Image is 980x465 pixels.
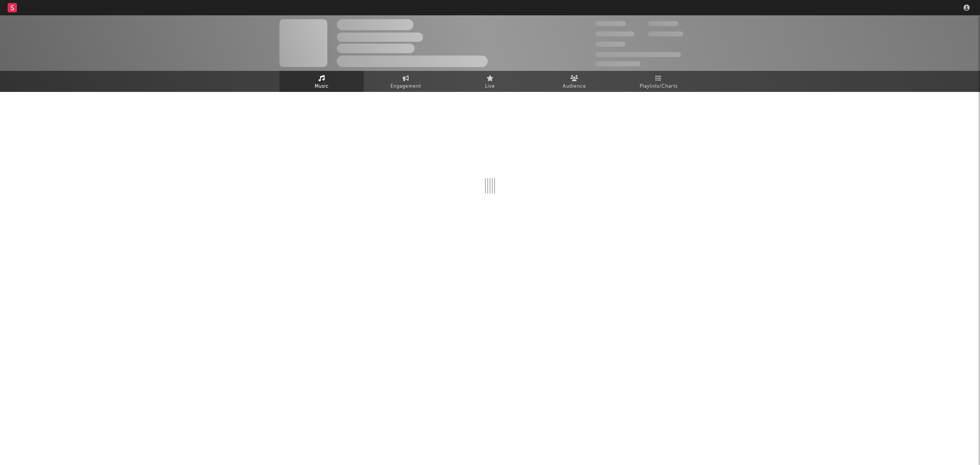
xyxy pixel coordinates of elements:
span: 300,000 [595,21,626,26]
span: Jump Score: 85.0 [595,61,640,66]
span: 100,000 [595,42,626,47]
a: Engagement [364,71,448,92]
a: Playlists/Charts [616,71,701,92]
span: 50,000,000 [595,31,634,36]
span: Live [485,82,495,91]
span: Playlists/Charts [640,82,678,91]
span: Audience [563,82,586,91]
span: 50,000,000 Monthly Listeners [595,52,681,57]
a: Music [279,71,364,92]
span: Engagement [390,82,421,91]
a: Live [448,71,532,92]
span: Music [315,82,329,91]
a: Audience [532,71,616,92]
span: 100,000 [648,21,678,26]
span: 1,000,000 [648,31,683,36]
